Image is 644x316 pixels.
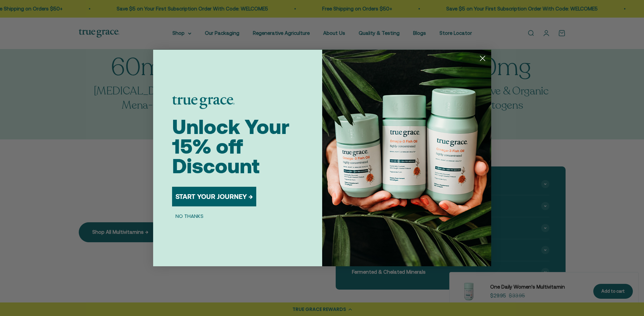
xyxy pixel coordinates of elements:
[172,187,256,206] button: START YOUR JOURNEY →
[172,96,235,109] img: logo placeholder
[172,212,207,220] button: NO THANKS
[172,115,289,178] span: Unlock Your 15% off Discount
[477,52,488,64] button: Close dialog
[322,50,491,266] img: 098727d5-50f8-4f9b-9554-844bb8da1403.jpeg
